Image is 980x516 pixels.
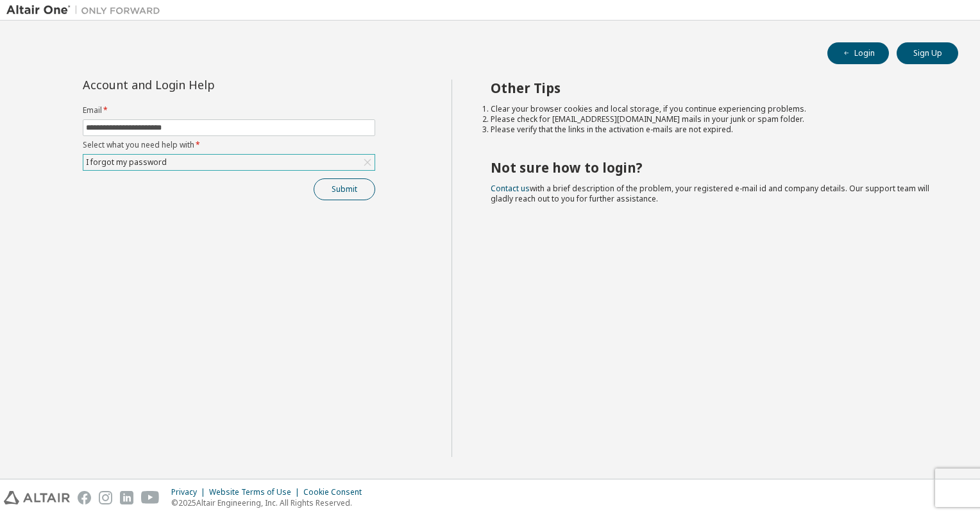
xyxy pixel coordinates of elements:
button: Submit [314,178,375,200]
a: Contact us [491,183,530,194]
span: with a brief description of the problem, your registered e-mail id and company details. Our suppo... [491,183,929,204]
button: Sign Up [897,42,958,64]
div: I forgot my password [83,155,375,170]
img: youtube.svg [141,491,160,504]
li: Please check for [EMAIL_ADDRESS][DOMAIN_NAME] mails in your junk or spam folder. [491,114,936,125]
h2: Other Tips [491,80,936,96]
h2: Not sure how to login? [491,159,936,176]
div: I forgot my password [84,155,169,169]
img: facebook.svg [78,491,91,504]
button: Login [827,42,889,64]
div: Website Terms of Use [209,487,303,497]
div: Privacy [171,487,209,497]
label: Select what you need help with [83,140,375,150]
div: Cookie Consent [303,487,369,497]
img: Altair One [6,4,167,17]
p: © 2025 Altair Engineering, Inc. All Rights Reserved. [171,497,369,508]
li: Clear your browser cookies and local storage, if you continue experiencing problems. [491,104,936,114]
img: altair_logo.svg [4,491,70,504]
div: Account and Login Help [83,80,317,90]
li: Please verify that the links in the activation e-mails are not expired. [491,125,936,135]
img: instagram.svg [99,491,112,504]
img: linkedin.svg [120,491,133,504]
label: Email [83,105,375,116]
